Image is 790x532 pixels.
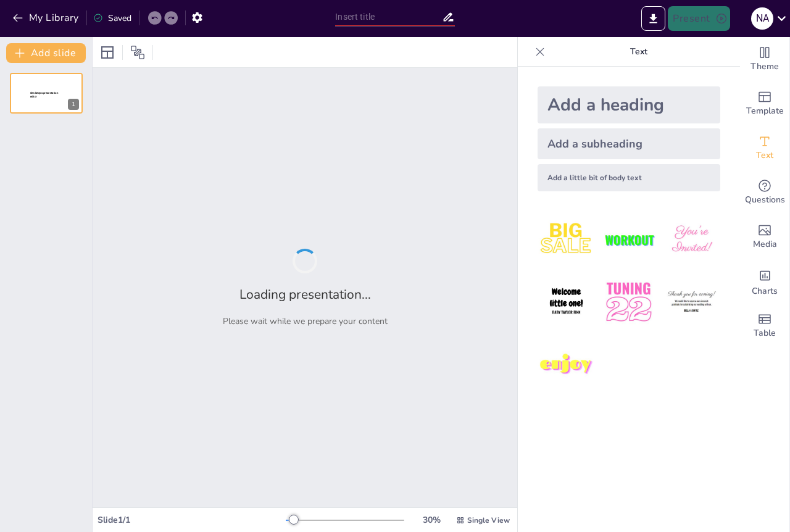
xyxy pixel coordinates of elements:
[740,304,789,348] div: Add a table
[538,164,720,191] div: Add a little bit of body text
[663,273,720,331] img: 6.jpeg
[223,315,388,327] p: Please wait while we prepare your content
[750,60,779,73] span: Theme
[668,6,730,31] button: Present
[740,126,789,170] div: Add text boxes
[753,238,777,251] span: Media
[417,514,446,526] div: 30 %
[538,336,595,394] img: 7.jpeg
[600,211,657,268] img: 2.jpeg
[754,326,776,340] span: Table
[538,86,720,123] div: Add a heading
[98,43,117,62] div: Layout
[752,285,778,298] span: Charts
[756,149,773,162] span: Text
[600,273,657,331] img: 5.jpeg
[538,273,595,331] img: 4.jpeg
[6,43,86,63] button: Add slide
[740,215,789,259] div: Add images, graphics, shapes or video
[68,99,79,110] div: 1
[130,45,145,60] span: Position
[740,259,789,304] div: Add charts and graphs
[467,515,510,525] span: Single View
[740,37,789,81] div: Change the overall theme
[98,514,286,526] div: Slide 1 / 1
[9,8,84,28] button: My Library
[335,8,441,26] input: Insert title
[740,170,789,215] div: Get real-time input from your audience
[93,12,131,24] div: Saved
[550,37,728,67] p: Text
[641,6,665,31] button: Export to PowerPoint
[10,73,83,114] div: 1
[740,81,789,126] div: Add ready made slides
[746,104,784,118] span: Template
[751,6,773,31] button: N A
[663,211,720,268] img: 3.jpeg
[751,7,773,30] div: N A
[538,128,720,159] div: Add a subheading
[30,91,58,98] span: Sendsteps presentation editor
[745,193,785,207] span: Questions
[538,211,595,268] img: 1.jpeg
[239,286,371,303] h2: Loading presentation...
